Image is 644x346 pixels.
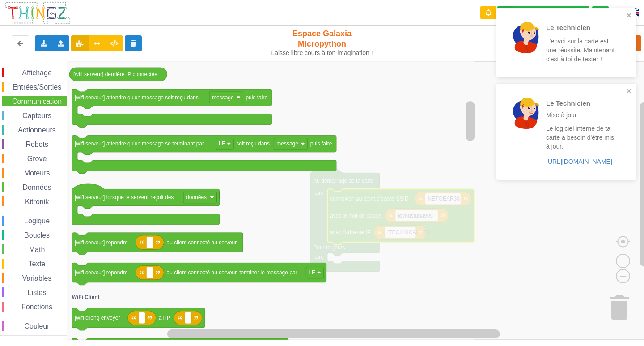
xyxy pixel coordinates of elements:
[23,169,51,177] span: Moteurs
[626,12,632,20] button: close
[24,141,50,148] span: Robots
[276,141,298,147] text: message
[75,194,174,201] text: [wifi serveur] lorsque le serveur reçoit des
[236,141,270,147] text: soit reçu dans
[24,198,50,205] span: Kitronik
[21,112,53,120] span: Capteurs
[626,87,632,96] button: close
[75,239,128,246] text: [wifi serveur] répondre
[212,94,234,101] text: message
[219,141,225,147] text: LF
[546,23,616,32] p: Le Technicien
[546,37,616,64] p: L'envoi sur la carte est une réussite. Maintenant c'est à toi de tester !
[11,98,63,105] span: Communication
[28,246,47,253] span: Math
[159,315,170,321] text: à l'IP
[546,111,616,120] p: Mise à jour
[246,94,268,101] text: puis faire
[26,155,48,162] span: Grove
[310,141,332,147] text: puis faire
[27,260,47,268] span: Texte
[497,6,589,20] div: Ta base fonctionne bien !
[21,274,53,282] span: Variables
[75,269,128,276] text: [wifi serveur] répondre
[73,71,157,77] text: [wifi serveur] dernière IP connectée
[267,49,377,57] div: Laisse libre cours à ton imagination !
[75,141,204,147] text: [wifi serveur] attendre qu'un message se terminant par
[167,269,297,276] text: au client connecté au serveur, terminer le message par
[186,194,207,201] text: données
[26,289,48,296] span: Listes
[309,269,315,276] text: LF
[11,83,63,91] span: Entrées/Sorties
[546,98,616,108] p: Le Technicien
[21,184,53,191] span: Données
[546,124,616,151] p: Le logiciel interne de ta carte a besoin d'être mis à jour.
[23,231,51,239] span: Boucles
[75,94,199,101] text: [wifi serveur] attendre qu'un message soit reçu dans
[4,1,71,25] img: thingz_logo.png
[267,29,377,57] div: Espace Galaxia Micropython
[23,322,51,330] span: Couleur
[72,294,100,300] text: WiFi Client
[167,239,237,246] text: au client connecté au serveur
[23,217,51,225] span: Logique
[21,69,53,77] span: Affichage
[546,158,612,165] a: [URL][DOMAIN_NAME]
[75,315,120,321] text: [wifi client] envoyer
[17,126,57,134] span: Actionneurs
[20,303,54,311] span: Fonctions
